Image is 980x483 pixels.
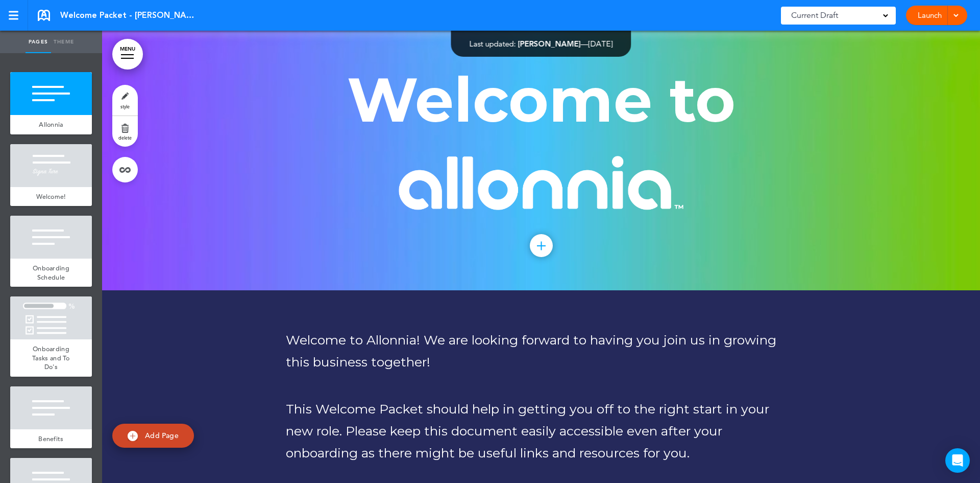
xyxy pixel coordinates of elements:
a: Theme [51,31,77,53]
a: Onboarding Schedule [10,259,92,287]
span: Welcome! [36,192,65,201]
span: Onboarding Schedule [33,264,69,282]
span: Welcome to [347,62,736,137]
a: Benefits [10,429,92,449]
span: Allonnia [39,120,63,129]
a: Onboarding Tasks and To Do's [10,339,92,377]
span: style [120,103,130,109]
a: delete [112,116,138,147]
div: Open Intercom Messenger [945,448,970,473]
span: This Welcome Packet should help in getting you off to the right start in your new role. Please ke... [286,401,769,461]
a: Add Page [112,424,194,448]
a: Allonnia [10,115,92,134]
span: [PERSON_NAME] [518,39,581,49]
a: MENU [112,39,143,70]
span: Onboarding Tasks and To Do's [32,344,70,371]
div: — [470,40,613,48]
a: Launch [914,6,946,25]
a: Pages [26,31,51,53]
span: Welcome Packet - [PERSON_NAME] [60,10,198,21]
span: Benefits [38,434,63,443]
span: Last updated: [470,39,516,49]
img: add.svg [128,431,138,441]
img: 1717599762512-Allonnia-logo-white-tm-rgb.png [399,156,683,210]
a: Welcome! [10,187,92,206]
span: Welcome to Allonnia! We are looking forward to having you join us in growing this business together! [286,332,776,370]
span: Current Draft [791,8,838,22]
span: Add Page [145,431,179,440]
span: delete [118,134,132,141]
span: [DATE] [589,39,613,49]
a: style [112,85,138,116]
